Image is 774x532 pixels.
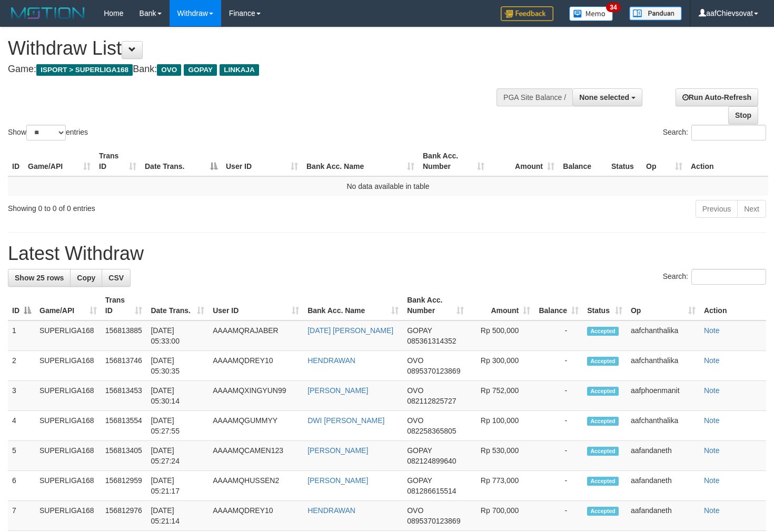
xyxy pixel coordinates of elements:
[146,501,209,531] td: [DATE] 05:21:14
[696,200,738,218] a: Previous
[627,290,700,320] th: Op: activate to sort column ascending
[534,381,583,411] td: -
[8,243,766,264] h1: Latest Withdraw
[629,6,682,21] img: panduan.png
[534,351,583,381] td: -
[24,146,95,176] th: Game/API: activate to sort column ascending
[407,427,456,435] span: Copy 082258365805 to clipboard
[184,64,217,76] span: GOPAY
[35,290,101,320] th: Game/API: activate to sort column ascending
[307,326,393,335] a: [DATE] [PERSON_NAME]
[691,269,766,285] input: Search:
[468,351,535,381] td: Rp 300,000
[663,125,766,140] label: Search:
[35,501,101,531] td: SUPERLIGA168
[704,356,720,365] a: Note
[8,351,35,381] td: 2
[419,146,489,176] th: Bank Acc. Number: activate to sort column ascending
[8,381,35,411] td: 3
[8,146,24,176] th: ID
[583,290,627,320] th: Status: activate to sort column ascending
[407,457,456,465] span: Copy 082124899640 to clipboard
[687,146,768,176] th: Action
[8,64,505,75] h4: Game: Bank:
[307,416,384,425] a: DWI [PERSON_NAME]
[704,386,720,395] a: Note
[77,274,95,282] span: Copy
[101,381,147,411] td: 156813453
[209,351,303,381] td: AAAAMQDREY10
[35,471,101,501] td: SUPERLIGA168
[8,320,35,351] td: 1
[101,351,147,381] td: 156813746
[8,411,35,441] td: 4
[489,146,559,176] th: Amount: activate to sort column ascending
[146,351,209,381] td: [DATE] 05:30:35
[700,290,766,320] th: Action
[36,64,133,76] span: ISPORT > SUPERLIGA168
[209,411,303,441] td: AAAAMQGUMMYY
[307,446,368,455] a: [PERSON_NAME]
[627,501,700,531] td: aafandaneth
[8,199,315,214] div: Showing 0 to 0 of 0 entries
[704,506,720,515] a: Note
[627,411,700,441] td: aafchanthalika
[8,269,71,287] a: Show 25 rows
[663,269,766,285] label: Search:
[704,416,720,425] a: Note
[407,416,423,425] span: OVO
[70,269,102,287] a: Copy
[141,146,222,176] th: Date Trans.: activate to sort column descending
[468,290,535,320] th: Amount: activate to sort column ascending
[534,501,583,531] td: -
[407,476,432,485] span: GOPAY
[468,441,535,471] td: Rp 530,000
[407,397,456,405] span: Copy 082112825727 to clipboard
[704,476,720,485] a: Note
[468,320,535,351] td: Rp 500,000
[407,367,460,375] span: Copy 0895370123869 to clipboard
[157,64,181,76] span: OVO
[534,441,583,471] td: -
[15,274,64,282] span: Show 25 rows
[587,357,619,366] span: Accepted
[627,320,700,351] td: aafchanthalika
[101,501,147,531] td: 156812976
[95,146,141,176] th: Trans ID: activate to sort column ascending
[569,6,613,21] img: Button%20Memo.svg
[627,471,700,501] td: aafandaneth
[559,146,607,176] th: Balance
[534,411,583,441] td: -
[704,446,720,455] a: Note
[8,176,768,196] td: No data available in table
[146,381,209,411] td: [DATE] 05:30:14
[407,356,423,365] span: OVO
[8,471,35,501] td: 6
[587,417,619,426] span: Accepted
[8,5,88,21] img: MOTION_logo.png
[407,337,456,345] span: Copy 085361314352 to clipboard
[222,146,302,176] th: User ID: activate to sort column ascending
[8,38,505,59] h1: Withdraw List
[220,64,259,76] span: LINKAJA
[8,125,88,140] label: Show entries
[146,441,209,471] td: [DATE] 05:27:24
[108,274,124,282] span: CSV
[407,386,423,395] span: OVO
[587,477,619,486] span: Accepted
[497,88,572,106] div: PGA Site Balance /
[101,411,147,441] td: 156813554
[728,106,758,124] a: Stop
[101,471,147,501] td: 156812959
[627,441,700,471] td: aafandaneth
[209,501,303,531] td: AAAAMQDREY10
[407,487,456,495] span: Copy 081286615514 to clipboard
[676,88,758,106] a: Run Auto-Refresh
[468,471,535,501] td: Rp 773,000
[8,441,35,471] td: 5
[704,326,720,335] a: Note
[35,441,101,471] td: SUPERLIGA168
[587,327,619,336] span: Accepted
[302,146,419,176] th: Bank Acc. Name: activate to sort column ascending
[101,441,147,471] td: 156813405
